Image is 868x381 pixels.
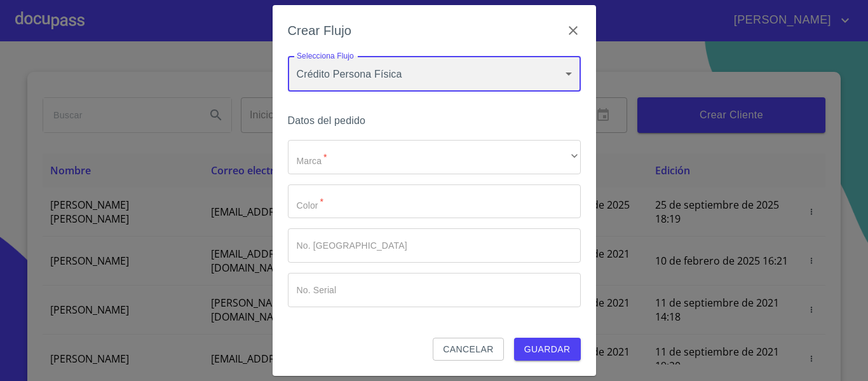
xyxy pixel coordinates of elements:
button: Guardar [514,338,581,361]
span: Guardar [524,342,571,357]
div: ​ [288,140,581,174]
h6: Crear Flujo [288,20,352,41]
div: Crédito Persona Física [288,56,581,92]
h6: Datos del pedido [288,112,581,130]
span: Cancelar [443,342,493,357]
button: Cancelar [433,338,503,361]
